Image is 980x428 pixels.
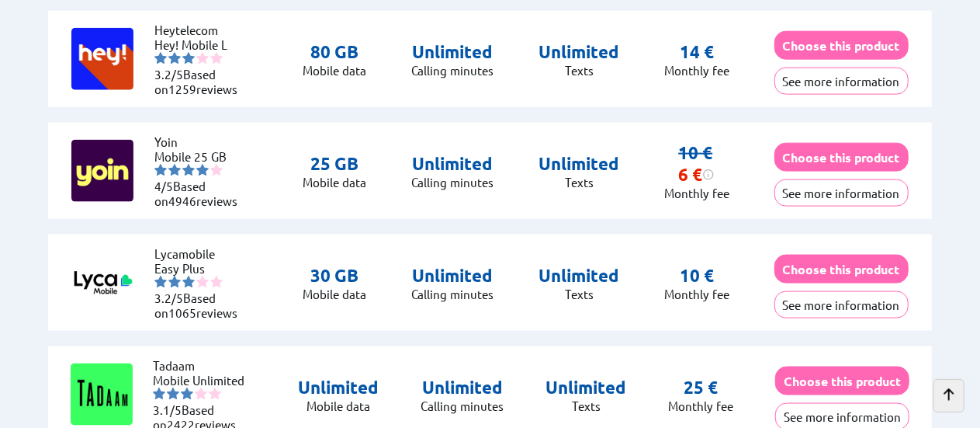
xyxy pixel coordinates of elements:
p: 25 GB [303,153,366,175]
li: Tadaam [153,358,246,373]
li: Mobile 25 GB [154,149,248,164]
span: 4/5 [154,179,173,193]
li: Heytelecom [154,23,248,37]
img: starnr5 [210,164,223,176]
p: Texts [538,175,619,190]
li: Hey! Mobile L [154,37,248,52]
img: starnr1 [154,52,167,64]
span: 3.2/5 [154,291,183,305]
span: 3.1/5 [153,402,182,417]
p: 25 € [684,377,718,398]
p: Calling minutes [411,175,494,190]
a: See more information [774,74,909,89]
img: starnr2 [168,164,181,176]
div: 6 € [678,164,715,186]
li: Based on reviews [154,179,248,208]
p: Mobile data [303,63,366,78]
p: Mobile data [303,175,366,190]
span: 4946 [168,193,196,208]
a: Choose this product [774,150,909,165]
p: Monthly fee [664,186,729,200]
img: Logo of Tadaam [71,364,133,426]
button: See more information [774,179,909,207]
p: Texts [538,287,619,301]
img: starnr3 [182,164,195,176]
li: Easy Plus [154,261,248,276]
img: starnr1 [154,164,167,176]
li: Based on reviews [154,291,248,320]
img: starnr3 [181,388,193,400]
p: 10 € [680,265,714,287]
p: 14 € [680,41,714,63]
span: 1065 [168,305,196,320]
p: Unlimited [538,41,619,63]
a: Choose this product [774,38,909,53]
img: starnr5 [209,388,221,400]
p: Unlimited [411,265,494,287]
img: Logo of Lycamobile [71,252,133,314]
p: Unlimited [538,265,619,287]
p: Texts [538,63,619,78]
img: starnr3 [182,276,195,288]
img: starnr4 [196,52,209,64]
img: starnr2 [167,388,179,400]
a: See more information [774,298,909,312]
li: Based on reviews [154,67,248,96]
p: Texts [545,398,626,413]
p: Calling minutes [421,398,504,413]
img: starnr1 [153,388,165,400]
span: 3.2/5 [154,67,183,82]
a: Choose this product [774,262,909,277]
p: Unlimited [545,377,626,398]
p: 80 GB [303,41,366,63]
img: starnr4 [196,164,209,176]
img: starnr2 [168,52,181,64]
p: Calling minutes [411,287,494,301]
p: Monthly fee [664,63,729,78]
p: Mobile data [299,398,379,413]
img: starnr1 [154,276,167,288]
img: starnr5 [210,276,223,288]
img: starnr3 [182,52,195,64]
img: starnr5 [210,52,223,64]
p: Mobile data [303,287,366,301]
a: Choose this product [775,374,909,388]
s: 10 € [678,142,712,163]
button: Choose this product [774,255,909,284]
p: Unlimited [299,377,379,398]
button: Choose this product [774,143,909,172]
p: 30 GB [303,265,366,287]
img: Logo of Yoin [71,140,133,202]
p: Unlimited [411,41,494,63]
img: Logo of Heytelecom [71,28,133,90]
span: 1259 [168,82,196,96]
button: See more information [774,68,909,95]
img: starnr4 [195,388,207,400]
li: Lycamobile [154,246,248,261]
p: Calling minutes [411,63,494,78]
p: Monthly fee [668,398,733,413]
p: Unlimited [421,377,504,398]
p: Monthly fee [664,287,729,301]
p: Unlimited [538,153,619,175]
button: Choose this product [774,31,909,60]
img: starnr4 [196,276,209,288]
button: See more information [774,291,909,318]
button: Choose this product [775,367,909,395]
li: Mobile Unlimited [153,373,246,388]
li: Yoin [154,134,248,149]
img: information [702,169,715,181]
p: Unlimited [411,153,494,175]
a: See more information [775,409,909,424]
img: starnr2 [168,276,181,288]
a: See more information [774,186,909,200]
